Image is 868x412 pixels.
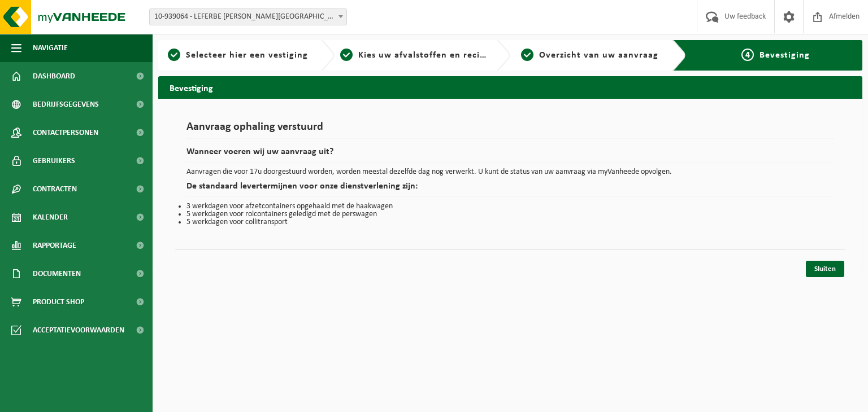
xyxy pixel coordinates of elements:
span: Documenten [33,260,81,288]
span: Selecteer hier een vestiging [186,51,308,60]
span: Kies uw afvalstoffen en recipiënten [358,51,514,60]
span: Dashboard [33,62,75,90]
span: 2 [340,49,353,61]
a: 3Overzicht van uw aanvraag [516,49,664,62]
h1: Aanvraag ophaling verstuurd [186,121,834,139]
span: Rapportage [33,231,76,260]
span: Gebruikers [33,147,75,175]
li: 5 werkdagen voor rolcontainers geledigd met de perswagen [186,211,834,218]
span: Overzicht van uw aanvraag [539,51,658,60]
span: 1 [168,49,180,61]
span: 4 [741,49,754,61]
li: 5 werkdagen voor collitransport [186,218,834,226]
h2: Bevestiging [158,76,862,98]
span: 10-939064 - LEFERBE DOMINIQUE - VISSERSHOVEKE - OOSTROZEBEKE [150,9,346,25]
span: 3 [521,49,533,61]
span: Kalender [33,203,68,231]
span: Navigatie [33,34,68,62]
li: 3 werkdagen voor afzetcontainers opgehaald met de haakwagen [186,203,834,211]
span: Contactpersonen [33,119,98,147]
h2: Wanneer voeren wij uw aanvraag uit? [186,147,834,163]
span: Bedrijfsgegevens [33,90,99,119]
h2: De standaard levertermijnen voor onze dienstverlening zijn: [186,182,834,197]
span: Product Shop [33,288,84,316]
a: 2Kies uw afvalstoffen en recipiënten [340,49,488,62]
span: 10-939064 - LEFERBE DOMINIQUE - VISSERSHOVEKE - OOSTROZEBEKE [149,8,347,25]
a: Sluiten [806,261,844,277]
span: Contracten [33,175,77,203]
span: Bevestiging [759,51,810,60]
p: Aanvragen die voor 17u doorgestuurd worden, worden meestal dezelfde dag nog verwerkt. U kunt de s... [186,168,834,176]
span: Acceptatievoorwaarden [33,316,124,344]
a: 1Selecteer hier een vestiging [164,49,312,62]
